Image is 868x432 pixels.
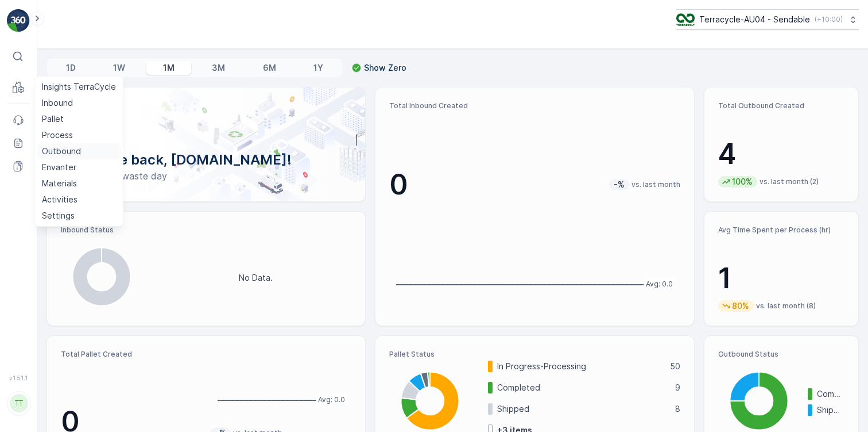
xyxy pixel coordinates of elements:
[815,15,843,24] p: ( +10:00 )
[497,361,662,372] p: In Progress-Processing
[718,350,844,359] p: Outbound Status
[670,361,680,372] p: 50
[113,62,125,74] p: 1W
[7,384,30,423] button: TT
[718,225,844,235] p: Avg Time Spent per Process (hr)
[61,225,351,235] p: Inbound Status
[817,388,844,400] p: Completed
[163,62,175,74] p: 1M
[7,374,30,381] span: v 1.51.1
[389,101,680,110] p: Total Inbound Created
[389,350,680,359] p: Pallet Status
[389,167,408,202] p: 0
[718,137,844,171] p: 4
[61,350,201,359] p: Total Pallet Created
[65,151,347,169] p: Welcome back, [DOMAIN_NAME]!
[718,101,844,110] p: Total Outbound Created
[364,62,406,74] p: Show Zero
[675,403,680,415] p: 8
[675,382,680,393] p: 9
[718,261,844,296] p: 1
[497,403,667,415] p: Shipped
[699,14,810,25] p: Terracycle-AU04 - Sendable
[731,176,754,188] p: 100%
[263,62,276,74] p: 6M
[631,180,680,189] p: vs. last month
[497,382,667,393] p: Completed
[731,300,750,312] p: 80%
[313,62,323,74] p: 1Y
[759,177,819,186] p: vs. last month (2)
[212,62,225,74] p: 3M
[10,394,28,412] div: TT
[613,179,626,190] p: -%
[676,13,695,26] img: terracycle_logo.png
[239,272,273,284] p: No Data.
[756,301,816,311] p: vs. last month (8)
[676,9,859,30] button: Terracycle-AU04 - Sendable(+10:00)
[7,9,30,32] img: logo
[66,62,76,74] p: 1D
[65,169,347,183] p: Have a zero-waste day
[817,404,844,416] p: Shipped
